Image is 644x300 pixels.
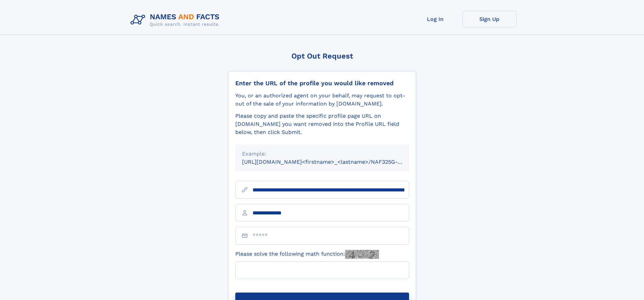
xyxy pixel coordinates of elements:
small: [URL][DOMAIN_NAME]<firstname>_<lastname>/NAF325G-xxxxxxxx [242,159,422,165]
a: Log In [408,11,462,27]
div: Example: [242,150,402,158]
a: Sign Up [462,11,517,27]
div: Enter the URL of the profile you would like removed [235,79,409,87]
img: Logo Names and Facts [128,11,225,29]
label: Please solve the following math function: [235,250,379,259]
div: Opt Out Request [228,52,416,60]
div: You, or an authorized agent on your behalf, may request to opt-out of the sale of your informatio... [235,92,409,108]
div: Please copy and paste the specific profile page URL on [DOMAIN_NAME] you want removed into the Pr... [235,112,409,136]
